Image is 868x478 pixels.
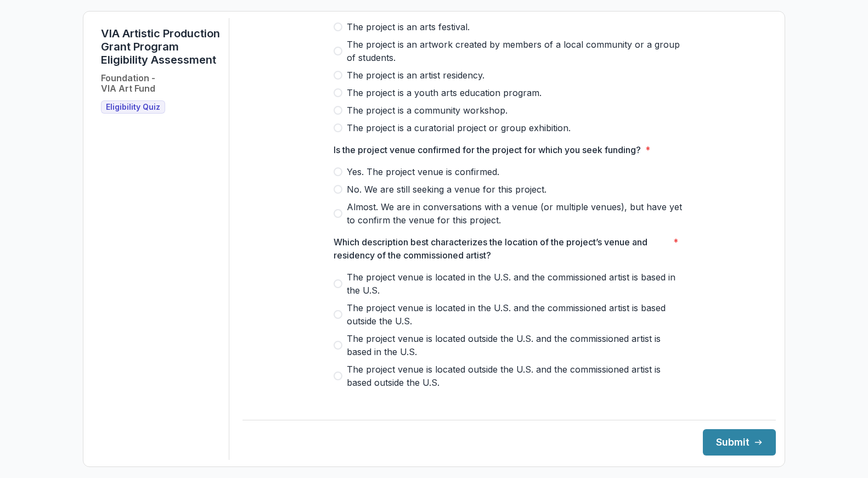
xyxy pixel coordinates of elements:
[347,121,571,134] span: The project is a curatorial project or group exhibition.
[347,165,499,178] span: Yes. The project venue is confirmed.
[347,332,685,358] span: The project venue is located outside the U.S. and the commissioned artist is based in the U.S.
[101,73,155,94] h2: Foundation - VIA Art Fund
[347,20,470,33] span: The project is an arts festival.
[347,200,685,227] span: Almost. We are in conversations with a venue (or multiple venues), but have yet to confirm the ve...
[347,38,685,64] span: The project is an artwork created by members of a local community or a group of students.
[347,86,542,99] span: The project is a youth arts education program.
[334,235,669,262] p: Which description best characterizes the location of the project’s venue and residency of the com...
[347,69,484,82] span: The project is an artist residency.
[334,143,641,156] p: Is the project venue confirmed for the project for which you seek funding?
[347,104,508,117] span: The project is a community workshop.
[347,183,546,196] span: No. We are still seeking a venue for this project.
[703,429,776,455] button: Submit
[106,103,160,112] span: Eligibility Quiz
[347,363,685,389] span: The project venue is located outside the U.S. and the commissioned artist is based outside the U.S.
[101,27,220,66] h1: VIA Artistic Production Grant Program Eligibility Assessment
[347,301,685,328] span: The project venue is located in the U.S. and the commissioned artist is based outside the U.S.
[347,271,685,297] span: The project venue is located in the U.S. and the commissioned artist is based in the U.S.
